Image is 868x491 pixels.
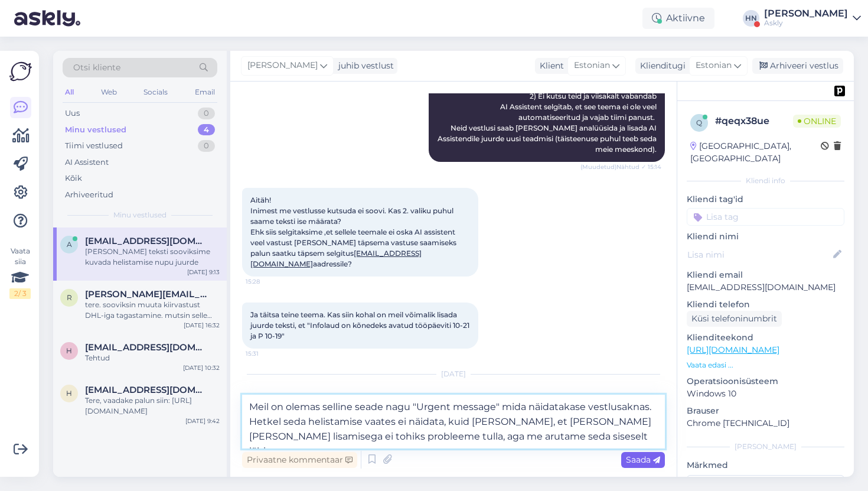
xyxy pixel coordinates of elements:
[67,293,72,302] span: r
[687,459,844,472] p: Märkmed
[642,8,714,29] div: Aktiivne
[793,115,841,128] span: Online
[65,189,113,201] div: Arhiveeritud
[246,277,290,286] span: 15:28
[65,140,123,152] div: Tiimi vestlused
[250,310,471,340] span: Ja täitsa teine teema. Kas siin kohal on meil võimalik lisada juurde teksti, et "Infolaud on kõne...
[334,60,394,72] div: juhib vestlust
[687,441,844,452] div: [PERSON_NAME]
[85,236,208,246] span: asd@asd.ee
[67,240,72,249] span: a
[247,59,318,72] span: [PERSON_NAME]
[834,86,845,96] img: pd
[535,60,564,72] div: Klient
[687,175,844,186] div: Kliendi info
[242,452,357,468] div: Privaatne kommentaar
[9,60,32,83] img: Askly Logo
[9,246,31,299] div: Vaata siia
[687,311,782,327] div: Küsi telefoninumbrit
[580,162,661,171] span: (Muudetud) Nähtud ✓ 15:14
[85,385,208,395] span: hans@askly.me
[250,196,458,268] span: Aitäh! Inimest me vestlusse kutsuda ei soovi. Kas 2. valiku puhul saame teksti ise määrata? Ehk s...
[687,281,844,294] p: [EMAIL_ADDRESS][DOMAIN_NAME]
[85,353,220,363] div: Tehtud
[183,363,220,372] div: [DATE] 10:32
[687,269,844,281] p: Kliendi email
[198,108,215,119] div: 0
[687,208,844,226] input: Lisa tag
[141,84,170,100] div: Socials
[743,10,759,27] div: HN
[635,60,686,72] div: Klienditugi
[85,246,220,268] div: [PERSON_NAME] teksti sooviksime kuvada helistamise nupu juurde
[99,84,119,100] div: Web
[184,321,220,330] div: [DATE] 16:32
[198,124,215,136] div: 4
[65,173,82,184] div: Kõik
[66,346,72,355] span: h
[63,84,76,100] div: All
[764,9,861,28] a: [PERSON_NAME]Askly
[626,454,660,465] span: Saada
[113,210,167,220] span: Minu vestlused
[687,248,831,261] input: Lisa nimi
[687,405,844,417] p: Brauser
[687,230,844,243] p: Kliendi nimi
[752,58,843,74] div: Arhiveeri vestlus
[687,417,844,430] p: Chrome [TECHNICAL_ID]
[574,59,610,72] span: Estonian
[66,389,72,398] span: h
[242,395,665,448] textarea: Meil on olemas selline seade nagu "Urgent message" mida näidatakase vestlusaknas. Hetkel seda hel...
[65,157,109,168] div: AI Assistent
[764,18,848,28] div: Askly
[764,9,848,18] div: [PERSON_NAME]
[687,331,844,344] p: Klienditeekond
[690,140,821,165] div: [GEOGRAPHIC_DATA], [GEOGRAPHIC_DATA]
[9,288,31,299] div: 2 / 3
[187,268,220,277] div: [DATE] 9:13
[687,388,844,400] p: Windows 10
[192,84,217,100] div: Email
[687,375,844,388] p: Operatsioonisüsteem
[185,417,220,425] div: [DATE] 9:42
[85,342,208,353] span: harri@atto.ee
[715,114,793,128] div: # qeqx38ue
[73,61,120,74] span: Otsi kliente
[696,118,702,127] span: q
[198,140,215,152] div: 0
[65,124,126,136] div: Minu vestlused
[687,298,844,311] p: Kliendi telefon
[696,59,732,72] span: Estonian
[242,369,665,379] div: [DATE]
[246,349,290,358] span: 15:31
[687,344,779,355] a: [URL][DOMAIN_NAME]
[65,108,80,119] div: Uus
[85,395,220,417] div: Tere, vaadake palun siin: [URL][DOMAIN_NAME]
[85,289,208,300] span: reene@tupsunupsu.ee
[687,193,844,206] p: Kliendi tag'id
[85,300,220,321] div: tere. sooviksin muuta kiirvastust DHL-iga tagastamine. mutsin selle omast arust ära, aga [PERSON_...
[687,360,844,370] p: Vaata edasi ...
